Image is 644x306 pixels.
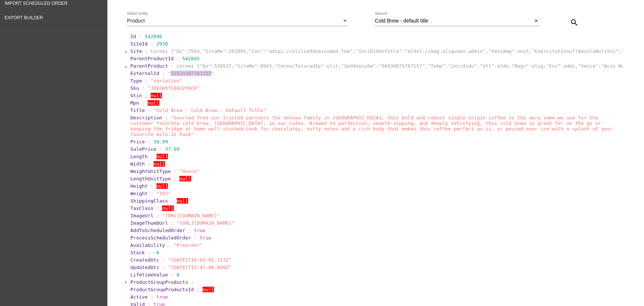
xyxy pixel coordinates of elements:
span: TaxClass [130,205,154,211]
span: : [159,146,162,152]
span: : [142,100,145,106]
span: null [154,161,165,167]
span: ImageUrl [130,213,154,218]
button: Clear [533,17,540,25]
span: : [145,48,148,54]
span: Export Builder [5,15,43,20]
span: 542846 [145,34,162,39]
span: : [177,56,180,61]
span: null [179,176,191,181]
mat-select: Select entity [127,18,348,24]
span: 0 [177,272,180,278]
span: : [162,71,165,76]
span: : [145,93,148,98]
span: null [156,183,168,189]
span: "[URL][DOMAIN_NAME]" [162,213,220,218]
input: Search [375,18,533,24]
span: ExternalId [130,71,159,76]
span: : [162,257,165,263]
span: Price [130,139,145,144]
mat-icon: search [570,18,579,27]
span: ProcessScheduledOrder [130,235,191,241]
span: Active [130,294,148,300]
span: : [162,265,165,270]
span: SalePrice [130,146,156,152]
span: 39.99 [154,139,168,144]
span: "Ounce" [179,169,200,174]
span: : [171,272,174,278]
span: UpdatedUtc [130,265,159,270]
span: : [148,250,151,255]
span: : [171,63,174,69]
span: true [200,235,211,241]
span: : [191,279,194,285]
span: ProductGroupProducts [130,279,188,285]
span: : [151,154,154,159]
span: : [142,85,145,91]
span: "51024487383333" [168,71,214,76]
span: "[DATE]T16:03:01.713Z" [168,257,231,263]
span: Height [130,183,148,189]
span: Type [130,78,142,84]
span: : [148,139,151,144]
span: ParentProduct [130,63,168,69]
span: "Sourced from our trusted partners the Veloso family in [GEOGRAPHIC_DATA], this bold and robust s... [130,115,613,137]
span: : [194,235,197,241]
span: : [174,169,177,174]
span: null [156,154,168,159]
span: -6 [154,250,159,255]
span: ParentProductId [130,56,173,61]
span: null [151,93,162,98]
span: : [171,198,174,204]
span: "JOESHSTCAN12PACK" [148,85,200,91]
span: : [151,294,154,300]
span: null [203,287,214,292]
span: Mpn [130,100,139,106]
span: ShippingClass [130,198,168,204]
span: : [171,220,174,226]
span: : [151,191,154,196]
span: Availability [130,242,165,248]
mat-icon: close [534,18,539,24]
span: : [188,228,191,233]
span: ProductGroupProductsId [130,287,194,292]
span: true [156,294,168,300]
span: Import Scheduled Order [5,1,68,6]
span: : [197,287,200,292]
span: null [177,198,188,204]
span: "[DATE]T13:47:00.800Z" [168,265,231,270]
span: Title [130,108,145,113]
span: Weight [130,191,148,196]
span: : [151,183,154,189]
span: : [156,213,159,218]
span: Site [130,48,142,54]
span: : [174,176,177,181]
span: AddToScheduledOrder [130,228,185,233]
span: null [162,205,173,211]
span: Gtin [130,93,142,98]
span: 542845 [182,56,200,61]
span: : [156,205,159,211]
span: null [148,100,159,106]
span: : [165,115,168,120]
span: true [194,228,206,233]
span: 37.99 [165,146,179,152]
span: "Preorder" [174,242,203,248]
span: : [145,78,148,84]
span: CreatedUtc [130,257,159,263]
span: LifetimeValue [130,272,168,278]
span: Description [130,115,162,120]
span: "Cold Brew - Cold Brew - Default Title" [154,108,266,113]
span: "192" [156,191,171,196]
span: WeightUnitType [130,169,171,174]
span: Width [130,161,145,167]
span: LengthUnitType [130,176,171,181]
span: : [139,34,142,39]
span: : [148,108,151,113]
span: Product [127,18,145,24]
span: : [168,242,171,248]
span: Id [130,34,136,39]
span: Stock [130,250,145,255]
span: Length [130,154,148,159]
span: : [151,41,154,47]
